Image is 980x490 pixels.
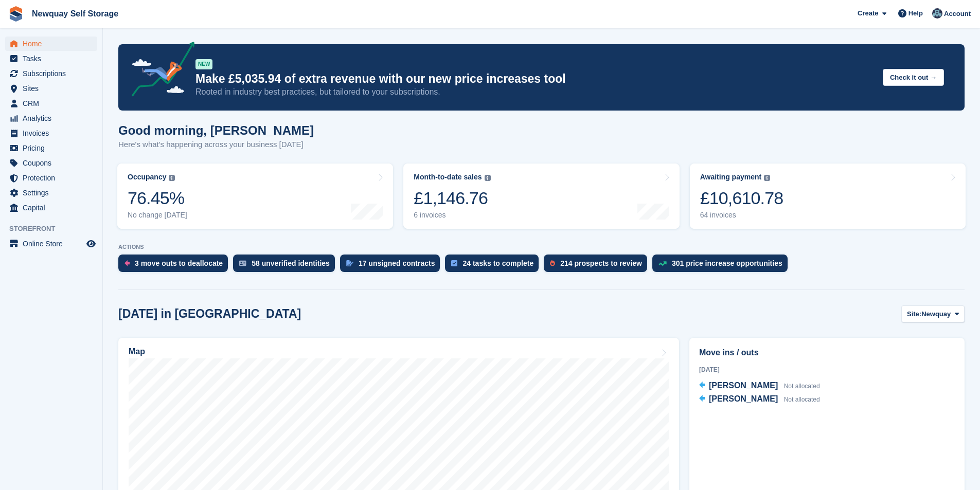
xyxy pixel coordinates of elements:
div: 214 prospects to review [560,259,642,267]
a: 301 price increase opportunities [652,255,793,277]
a: menu [5,237,97,251]
span: Protection [23,171,84,185]
a: menu [5,141,97,155]
a: menu [5,51,97,66]
span: Pricing [23,141,84,155]
button: Site: Newquay [901,305,965,322]
span: Help [908,8,923,19]
div: £1,146.76 [414,188,490,209]
h2: Move ins / outs [699,347,955,359]
h2: [DATE] in [GEOGRAPHIC_DATA] [118,307,301,321]
span: Capital [23,201,84,215]
div: [DATE] [699,365,955,374]
a: [PERSON_NAME] Not allocated [699,379,820,393]
span: [PERSON_NAME] [709,381,778,390]
button: Check it out → [883,69,944,86]
span: Home [23,37,84,51]
span: Site: [907,309,921,319]
a: 24 tasks to complete [445,255,544,277]
div: 301 price increase opportunities [672,259,782,267]
a: menu [5,201,97,215]
a: Month-to-date sales £1,146.76 6 invoices [403,164,679,229]
a: Occupancy 76.45% No change [DATE] [117,164,393,229]
img: icon-info-grey-7440780725fd019a000dd9b08b2336e03edf1995a4989e88bcd33f0948082b44.svg [485,175,491,181]
div: No change [DATE] [128,211,187,220]
div: 3 move outs to deallocate [135,259,223,267]
span: Not allocated [784,396,820,403]
a: 58 unverified identities [233,255,340,277]
span: Newquay [921,309,951,319]
div: Awaiting payment [700,173,762,182]
span: Sites [23,81,84,96]
a: menu [5,171,97,185]
span: CRM [23,96,84,111]
img: prospect-51fa495bee0391a8d652442698ab0144808aea92771e9ea1ae160a38d050c398.svg [550,260,555,266]
a: menu [5,96,97,111]
div: 58 unverified identities [252,259,330,267]
img: contract_signature_icon-13c848040528278c33f63329250d36e43548de30e8caae1d1a13099fd9432cc5.svg [346,260,353,266]
div: Occupancy [128,173,166,182]
a: menu [5,111,97,125]
div: 24 tasks to complete [462,259,533,267]
span: Coupons [23,156,84,170]
img: Colette Pearce [932,8,942,19]
a: menu [5,81,97,96]
h2: Map [129,347,145,356]
a: [PERSON_NAME] Not allocated [699,393,820,406]
div: 64 invoices [700,211,783,220]
div: 6 invoices [414,211,490,220]
p: Rooted in industry best practices, but tailored to your subscriptions. [195,86,875,98]
span: Analytics [23,111,84,125]
span: Not allocated [784,383,820,390]
a: menu [5,186,97,200]
img: move_outs_to_deallocate_icon-f764333ba52eb49d3ac5e1228854f67142a1ed5810a6f6cc68b1a99e826820c5.svg [124,260,130,266]
a: menu [5,156,97,170]
span: Settings [23,186,84,200]
span: Account [944,9,971,19]
div: Month-to-date sales [414,173,482,182]
p: Here's what's happening across your business [DATE] [118,139,314,151]
div: NEW [195,59,212,69]
a: menu [5,37,97,51]
img: price-adjustments-announcement-icon-8257ccfd72463d97f412b2fc003d46551f7dbcb40ab6d574587a9cd5c0d94... [123,42,195,100]
h1: Good morning, [PERSON_NAME] [118,123,314,137]
a: Preview store [85,238,97,250]
img: icon-info-grey-7440780725fd019a000dd9b08b2336e03edf1995a4989e88bcd33f0948082b44.svg [764,175,770,181]
div: 17 unsigned contracts [359,259,435,267]
a: Awaiting payment £10,610.78 64 invoices [690,164,966,229]
p: ACTIONS [118,244,965,250]
span: Online Store [23,237,84,251]
a: 17 unsigned contracts [340,255,446,277]
a: 214 prospects to review [544,255,652,277]
div: 76.45% [128,188,187,209]
a: Newquay Self Storage [28,5,122,22]
span: [PERSON_NAME] [709,394,778,403]
span: Invoices [23,126,84,140]
a: menu [5,126,97,140]
span: Storefront [9,224,102,234]
span: Tasks [23,51,84,66]
p: Make £5,035.94 of extra revenue with our new price increases tool [195,71,875,86]
a: 3 move outs to deallocate [118,255,233,277]
img: stora-icon-8386f47178a22dfd0bd8f6a31ec36ba5ce8667c1dd55bd0f319d3a0aa187defe.svg [8,6,24,22]
img: price_increase_opportunities-93ffe204e8149a01c8c9dc8f82e8f89637d9d84a8eef4429ea346261dce0b2c0.svg [658,261,667,266]
img: verify_identity-adf6edd0f0f0b5bbfe63781bf79b02c33cf7c696d77639b501bdc392416b5a36.svg [239,260,246,266]
span: Create [858,8,878,19]
img: task-75834270c22a3079a89374b754ae025e5fb1db73e45f91037f5363f120a921f8.svg [451,260,457,266]
img: icon-info-grey-7440780725fd019a000dd9b08b2336e03edf1995a4989e88bcd33f0948082b44.svg [169,175,175,181]
div: £10,610.78 [700,188,783,209]
span: Subscriptions [23,66,84,81]
a: menu [5,66,97,81]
